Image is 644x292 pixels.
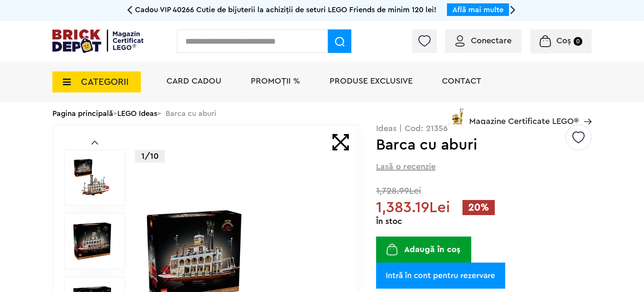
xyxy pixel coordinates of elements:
[469,106,579,126] span: Magazine Certificate LEGO®
[574,37,582,46] small: 0
[455,37,512,45] a: Conectare
[442,77,481,85] a: Contact
[376,187,592,195] span: 1,728.99Lei
[376,263,505,289] a: Intră în cont pentru rezervare
[579,106,592,115] a: Magazine Certificate LEGO®
[376,217,592,226] div: În stoc
[81,77,129,87] span: CATEGORII
[376,137,564,153] h1: Barca cu aburi
[330,77,413,85] a: Produse exclusive
[376,200,450,215] span: 1,383.19Lei
[376,161,436,173] span: Lasă o recenzie
[471,37,512,45] span: Conectare
[452,6,504,13] a: Află mai multe
[376,124,592,133] p: Ideas | Cod: 21356
[251,77,300,85] a: PROMOȚII %
[135,150,165,163] p: 1/10
[376,237,471,263] button: Adaugă în coș
[462,200,495,215] span: 20%
[135,6,436,13] span: Cadou VIP 40266 Cutie de bijuterii la achiziții de seturi LEGO Friends de minim 120 lei!
[556,37,571,45] span: Coș
[73,158,111,196] img: Barca cu aburi
[91,141,98,145] a: Prev
[73,222,111,260] img: Barca cu aburi
[166,77,221,85] a: Card Cadou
